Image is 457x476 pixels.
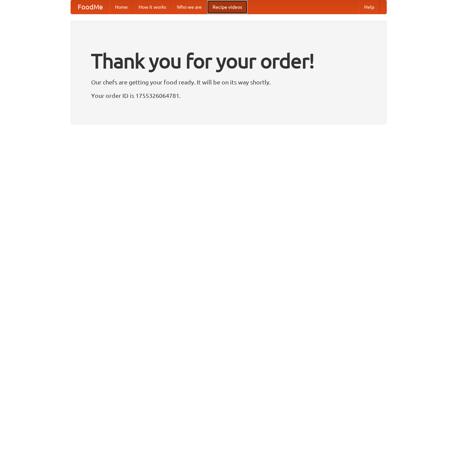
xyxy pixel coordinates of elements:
[71,0,110,14] a: FoodMe
[91,90,366,101] p: Your order ID is 1755326064781.
[91,77,366,87] p: Our chefs are getting your food ready. It will be on its way shortly.
[172,0,207,14] a: Who we are
[91,45,366,77] h1: Thank you for your order!
[207,0,247,14] a: Recipe videos
[110,0,133,14] a: Home
[359,0,380,14] a: Help
[133,0,172,14] a: How it works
